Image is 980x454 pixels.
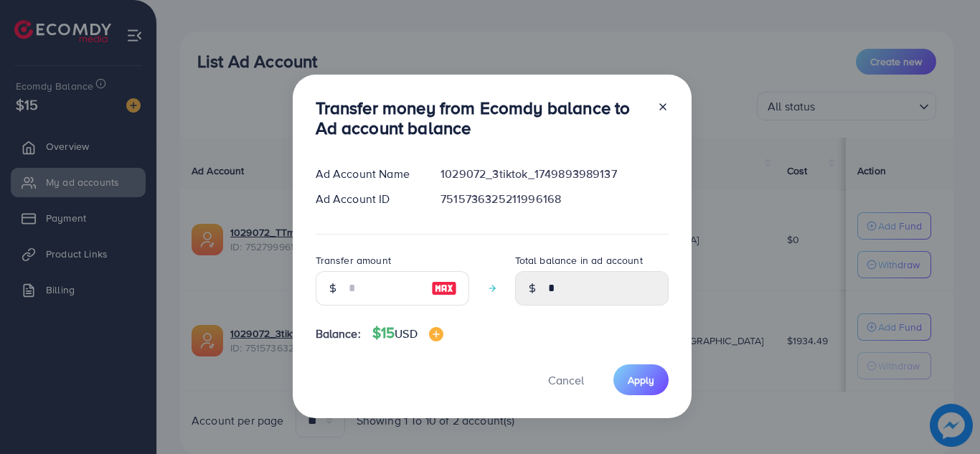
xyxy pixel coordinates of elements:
span: USD [395,326,417,341]
img: image [429,327,443,341]
div: Ad Account Name [304,166,430,182]
div: 1029072_3tiktok_1749893989137 [429,166,679,182]
span: Balance: [316,326,361,342]
h3: Transfer money from Ecomdy balance to Ad account balance [316,98,646,139]
div: 7515736325211996168 [429,191,679,207]
span: Apply [628,373,654,387]
img: image [431,280,457,297]
span: Cancel [548,372,584,388]
div: Ad Account ID [304,191,430,207]
label: Total balance in ad account [515,253,643,268]
h4: $15 [372,324,443,342]
button: Cancel [530,364,602,395]
label: Transfer amount [316,253,391,268]
button: Apply [613,364,669,395]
